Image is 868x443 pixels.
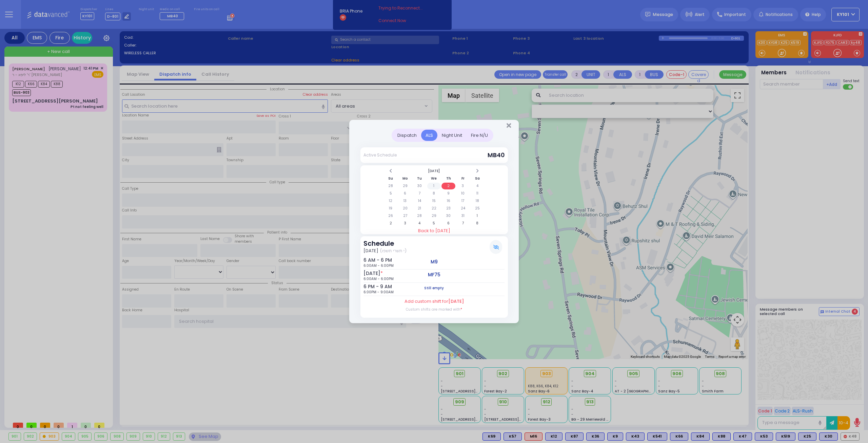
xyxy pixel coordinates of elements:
[398,213,412,219] td: 27
[471,220,485,227] td: 8
[456,205,470,212] td: 24
[360,227,508,234] a: Back to [DATE]
[437,130,467,141] div: Night Unit
[471,175,485,182] th: Sa
[441,213,455,219] td: 30
[448,298,464,304] span: [DATE]
[441,190,455,197] td: 9
[413,190,427,197] td: 7
[398,220,412,227] td: 3
[406,307,462,312] label: Custom shifts are marked with
[398,168,470,174] th: Select Month
[488,151,505,159] span: MB40
[471,198,485,204] td: 18
[398,205,412,212] td: 20
[507,122,511,129] button: Close
[456,175,470,182] th: Fr
[413,183,427,189] td: 30
[467,130,492,141] div: Fire N/U
[427,190,441,197] td: 8
[413,205,427,212] td: 21
[380,247,407,254] span: (י תשרי תשפו)
[384,183,398,189] td: 28
[363,240,406,247] h3: Schedule
[456,183,470,189] td: 3
[427,183,441,189] td: 1
[413,213,427,219] td: 28
[398,198,412,204] td: 13
[384,175,398,182] th: Su
[393,130,421,141] div: Dispatch
[428,272,440,278] h5: MF75
[398,183,412,189] td: 29
[424,286,444,290] h5: Still empty
[363,271,382,276] h6: [DATE]
[398,190,412,197] td: 6
[384,198,398,204] td: 12
[471,213,485,219] td: 1
[427,205,441,212] td: 22
[456,213,470,219] td: 31
[398,175,412,182] th: Mo
[363,276,394,281] span: 6:00AM - 6:00PM
[427,198,441,204] td: 15
[413,198,427,204] td: 14
[384,205,398,212] td: 19
[384,190,398,197] td: 5
[441,198,455,204] td: 16
[441,205,455,212] td: 23
[471,183,485,189] td: 4
[427,213,441,219] td: 29
[384,213,398,219] td: 26
[389,168,392,173] span: Previous Month
[363,247,378,254] span: [DATE]
[441,220,455,227] td: 6
[413,175,427,182] th: Tu
[471,190,485,197] td: 11
[427,175,441,182] th: We
[441,183,455,189] td: 2
[456,190,470,197] td: 10
[441,175,455,182] th: Th
[363,152,397,158] div: Active Schedule
[456,198,470,204] td: 17
[431,259,438,265] h5: M9
[363,257,382,263] h6: 6 AM - 6 PM
[363,290,394,295] span: 6:00PM - 9:00AM
[413,220,427,227] td: 4
[476,168,479,173] span: Next Month
[427,220,441,227] td: 5
[363,263,394,268] span: 6:00AM - 6:00PM
[421,130,437,141] div: ALS
[456,220,470,227] td: 7
[471,205,485,212] td: 25
[384,220,398,227] td: 2
[363,284,382,290] h6: 6 PM - 9 AM
[405,298,464,305] label: Add custom shift for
